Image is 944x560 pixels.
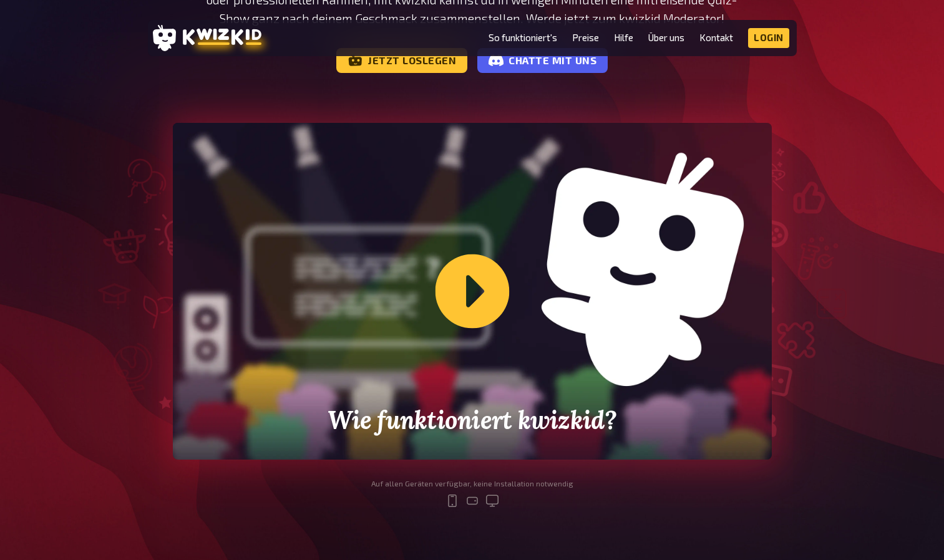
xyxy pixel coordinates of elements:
svg: mobile [445,493,460,508]
a: Login [748,28,789,48]
a: Kontakt [699,32,733,43]
a: Jetzt loslegen [336,48,467,73]
div: Auf allen Geräten verfügbar, keine Installation notwendig [371,480,573,488]
a: Preise [572,32,599,43]
h2: Wie funktioniert kwizkid? [293,406,652,435]
a: Hilfe [614,32,633,43]
svg: tablet [465,493,480,508]
svg: desktop [485,493,500,508]
a: Chatte mit uns [477,48,608,73]
a: Über uns [648,32,684,43]
a: So funktioniert's [489,32,557,43]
